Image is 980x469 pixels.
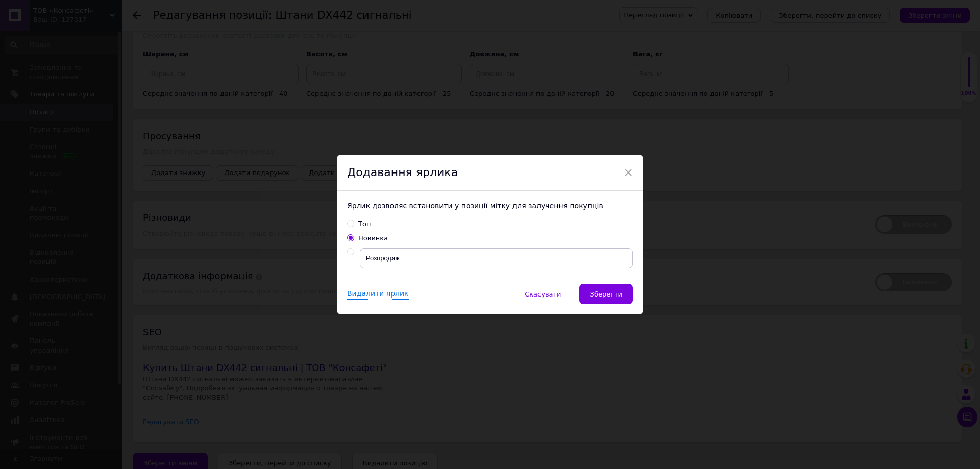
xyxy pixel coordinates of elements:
button: Зберегти [579,284,633,304]
p: Великий вибір кишень, включно з кишенями-карго на блискавці [31,20,624,31]
strong: Матеріали: [10,39,46,46]
button: Скасувати [514,284,572,304]
div: Видалити ярлик [347,289,409,300]
div: Новинка [358,234,388,243]
p: Додаткова: CorePro (88% нейлон, 12% еластан, 275 г) [31,89,624,100]
div: Ярлик дозволяє встановити у позиції мітку для залучення покупців [347,201,633,211]
p: Контрастна: Kingsmill Polyester Stretch (93% поліестер, 7% еластан) [31,72,624,83]
div: Додавання ярлика [337,155,643,191]
p: Ідеальний вибір для , де потрібна висока видимість і мобільність. [10,107,645,117]
span: Скасувати [525,290,561,298]
p: Регульована довжина штанин [31,3,624,14]
input: Свій ярлик до 20 символів [360,248,633,268]
span: × [624,164,633,181]
span: Зберегти [590,290,622,298]
p: Основна тканина: Titanmill Pro Stretch (92% поліестер, 8% еластан, 235 г) [31,55,624,66]
strong: будівельних, залізничних та виробничих робіт [73,108,228,115]
div: Топ [358,219,371,229]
